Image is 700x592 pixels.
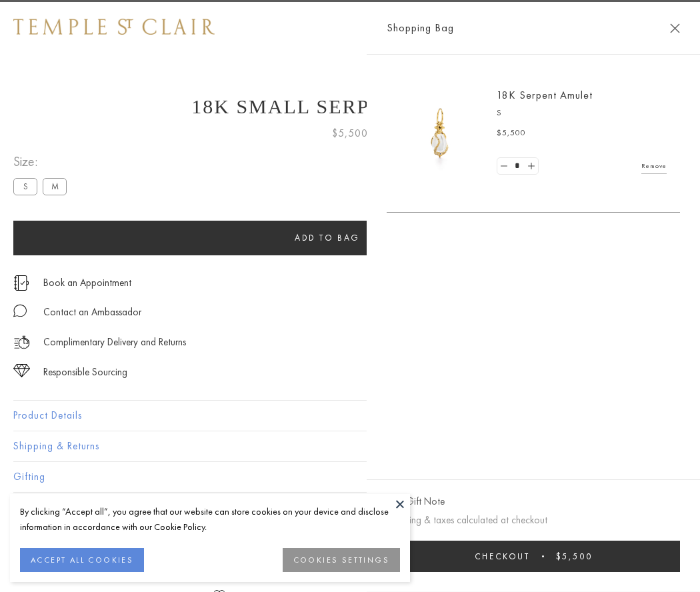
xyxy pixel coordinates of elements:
span: Size: [13,151,72,173]
button: Product Details [13,401,687,431]
span: Add to bag [295,232,360,243]
a: Set quantity to 0 [497,158,511,175]
a: Book an Appointment [43,275,131,290]
button: Add to bag [13,221,641,255]
img: MessageIcon-01_2.svg [13,304,27,317]
img: Temple St. Clair [13,19,215,35]
p: S [497,107,667,120]
div: Contact an Ambassador [43,304,141,321]
a: Set quantity to 2 [524,158,537,175]
div: Responsible Sourcing [43,364,127,381]
div: By clicking “Accept all”, you agree that our website can store cookies on your device and disclos... [20,504,400,535]
a: 18K Serpent Amulet [497,88,593,102]
img: icon_delivery.svg [13,334,30,351]
button: Add Gift Note [387,493,445,510]
span: $5,500 [332,125,368,142]
img: P51836-E11SERPPV [400,93,480,173]
span: Shopping Bag [387,19,454,37]
span: $5,500 [497,127,526,140]
a: Remove [641,159,667,173]
button: Shipping & Returns [13,431,687,461]
label: S [13,178,37,195]
button: COOKIES SETTINGS [283,548,400,572]
img: icon_sourcing.svg [13,364,30,377]
button: ACCEPT ALL COOKIES [20,548,144,572]
button: Close Shopping Bag [670,23,680,33]
img: icon_appointment.svg [13,275,29,291]
button: Gifting [13,462,687,492]
span: Checkout [475,551,530,562]
p: Shipping & taxes calculated at checkout [387,512,680,529]
h1: 18K Small Serpent Amulet [13,95,687,118]
p: Complimentary Delivery and Returns [43,334,186,351]
label: M [43,178,67,195]
span: $5,500 [556,551,593,562]
button: Checkout $5,500 [387,541,680,572]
